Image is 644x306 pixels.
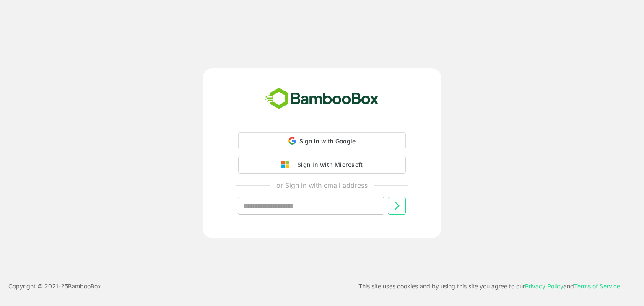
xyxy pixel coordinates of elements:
[260,85,383,113] img: bamboobox
[525,283,563,290] a: Privacy Policy
[358,281,620,291] p: This site uses cookies and by using this site you agree to our and
[293,159,363,170] div: Sign in with Microsoft
[276,180,368,190] p: or Sign in with email address
[299,137,356,145] span: Sign in with Google
[8,281,101,291] p: Copyright © 2021- 25 BambooBox
[574,283,620,290] a: Terms of Service
[238,132,406,149] div: Sign in with Google
[238,156,406,174] button: Sign in with Microsoft
[281,161,293,169] img: google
